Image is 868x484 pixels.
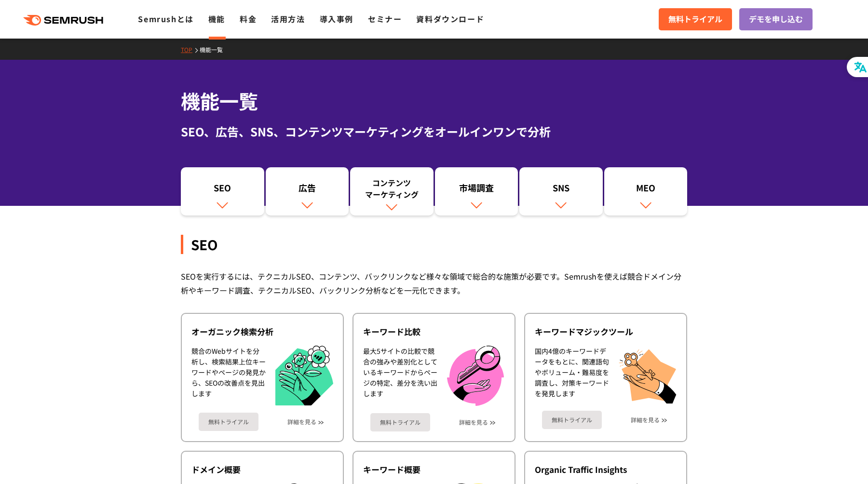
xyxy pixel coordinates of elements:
[266,167,349,215] a: 広告
[181,87,687,115] h1: 機能一覧
[275,346,333,406] img: オーガニック検索分析
[459,419,488,426] a: 詳細を見る
[363,464,505,475] div: キーワード概要
[440,182,514,198] div: 市場調査
[200,45,230,54] a: 機能一覧
[535,464,677,475] div: Organic Traffic Insights
[447,346,504,406] img: キーワード比較
[363,326,505,337] div: キーワード比較
[138,13,193,25] a: Semrushとは
[370,413,430,431] a: 無料トライアル
[749,13,803,26] span: デモを申し込む
[435,167,518,215] a: 市場調査
[739,8,813,30] a: デモを申し込む
[181,235,687,254] div: SEO
[519,167,603,215] a: SNS
[535,326,677,337] div: キーワードマジックツール
[542,411,602,429] a: 無料トライアル
[668,13,722,26] span: 無料トライアル
[271,182,344,198] div: 広告
[208,13,225,25] a: 機能
[181,45,200,54] a: TOP
[191,464,333,475] div: ドメイン概要
[604,167,688,215] a: MEO
[350,167,434,215] a: コンテンツマーケティング
[181,269,687,297] div: SEOを実行するには、テクニカルSEO、コンテンツ、バックリンクなど様々な領域で総合的な施策が必要です。Semrushを使えば競合ドメイン分析やキーワード調査、テクニカルSEO、バックリンク分析...
[535,346,609,403] div: 国内4億のキーワードデータをもとに、関連語句やボリューム・難易度を調査し、対策キーワードを発見します
[271,13,305,25] a: 活用方法
[186,182,259,198] div: SEO
[320,13,353,25] a: 導入事例
[191,346,266,406] div: 競合のWebサイトを分析し、検索結果上位キーワードやページの発見から、SEOの改善点を見出します
[181,167,264,215] a: SEO
[199,413,258,431] a: 無料トライアル
[363,346,437,406] div: 最大5サイトの比較で競合の強みや差別化としているキーワードからページの特定、差分を洗い出します
[631,417,660,423] a: 詳細を見る
[287,418,316,425] a: 詳細を見る
[240,13,257,25] a: 料金
[191,326,333,337] div: オーガニック検索分析
[355,177,429,200] div: コンテンツ マーケティング
[619,346,677,403] img: キーワードマジックツール
[416,13,484,25] a: 資料ダウンロード
[368,13,402,25] a: セミナー
[524,182,598,198] div: SNS
[181,123,687,140] div: SEO、広告、SNS、コンテンツマーケティングをオールインワンで分析
[609,182,683,198] div: MEO
[659,8,732,30] a: 無料トライアル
